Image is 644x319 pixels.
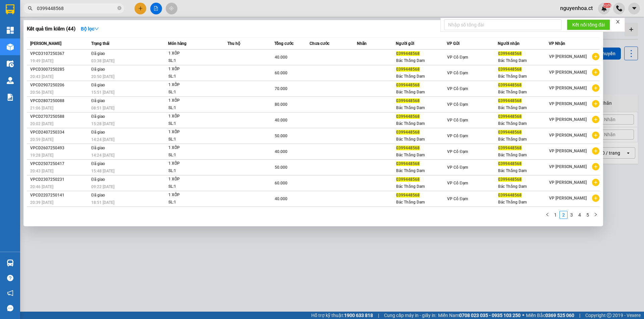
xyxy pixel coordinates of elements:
[30,41,61,46] span: [PERSON_NAME]
[168,104,219,112] div: SL: 1
[91,161,105,166] span: Đã giao
[227,41,240,46] span: Thu hộ
[168,176,219,183] div: 1 XỐP
[168,66,219,73] div: 1 XỐP
[592,179,599,186] span: plus-circle
[498,152,548,159] div: Bác Thắng Dam
[91,184,114,189] span: 09:22 [DATE]
[396,130,420,135] span: 0399448568
[30,122,53,126] span: 20:02 [DATE]
[91,114,105,119] span: Đã giao
[549,180,587,185] span: VP [PERSON_NAME]
[168,50,219,57] div: 1 XỐP
[592,211,600,219] button: right
[444,19,561,30] input: Nhập số tổng đài
[168,89,219,96] div: SL: 1
[615,19,620,24] span: close
[7,290,13,296] span: notification
[447,86,468,91] span: VP Cổ Đạm
[275,102,287,107] span: 80.000
[549,117,587,122] span: VP [PERSON_NAME]
[498,199,548,206] div: Bác Thắng Dam
[576,211,583,219] a: 4
[275,71,287,75] span: 60.000
[396,67,420,72] span: 0399448568
[30,74,53,79] span: 20:43 [DATE]
[549,164,587,169] span: VP [PERSON_NAME]
[576,211,584,219] li: 4
[37,5,116,12] input: Tìm tên, số ĐT hoặc mã đơn
[567,19,610,30] button: Kết nối tổng đài
[560,211,567,219] a: 2
[592,211,600,219] li: Next Page
[498,104,548,111] div: Bác Thắng Dam
[275,134,287,138] span: 50.000
[168,160,219,167] div: 1 XỐP
[91,200,114,205] span: 18:51 [DATE]
[498,73,548,80] div: Bác Thắng Dam
[447,165,468,170] span: VP Cổ Đạm
[168,73,219,80] div: SL: 1
[27,25,75,32] h3: Kết quả tìm kiếm ( 44 )
[30,50,89,57] div: VPCD3107250367
[396,57,446,64] div: Bác Thắng Dam
[91,106,114,110] span: 08:51 [DATE]
[168,152,219,159] div: SL: 1
[30,82,89,89] div: VPCD2907250206
[91,169,114,173] span: 15:48 [DATE]
[396,114,420,119] span: 0399448568
[168,41,186,46] span: Món hàng
[396,152,446,159] div: Bác Thắng Dam
[7,305,13,311] span: message
[91,90,114,95] span: 15:51 [DATE]
[91,98,105,103] span: Đã giao
[396,51,420,56] span: 0399448568
[91,83,105,87] span: Đã giao
[543,211,551,219] li: Previous Page
[447,181,468,185] span: VP Cổ Đạm
[168,120,219,128] div: SL: 1
[396,146,420,150] span: 0399448568
[551,211,559,219] li: 1
[91,59,114,63] span: 03:38 [DATE]
[91,153,114,158] span: 14:24 [DATE]
[30,66,89,73] div: VPCD3007250285
[30,192,89,199] div: VPCD2207250141
[275,181,287,185] span: 60.000
[168,81,219,89] div: 1 XỐP
[568,211,576,219] li: 3
[75,23,104,34] button: Bộ lọcdown
[91,51,105,56] span: Đã giao
[6,4,14,14] img: logo-vxr
[549,133,587,138] span: VP [PERSON_NAME]
[30,160,89,167] div: VPCD2507250417
[274,41,293,46] span: Tổng cước
[447,102,468,107] span: VP Cổ Đạm
[91,122,114,126] span: 15:28 [DATE]
[498,193,522,197] span: 0399448568
[396,193,420,197] span: 0399448568
[168,199,219,206] div: SL: 1
[168,97,219,104] div: 1 XỐP
[549,86,587,90] span: VP [PERSON_NAME]
[275,118,287,123] span: 40.000
[498,98,522,103] span: 0399448568
[594,213,598,217] span: right
[28,6,33,11] span: search
[396,98,420,103] span: 0399448568
[396,120,446,127] div: Bác Thắng Dam
[275,196,287,201] span: 40.000
[568,211,575,219] a: 3
[498,83,522,87] span: 0399448568
[396,199,446,206] div: Bác Thắng Dam
[447,55,468,60] span: VP Cổ Đạm
[275,55,287,60] span: 40.000
[310,41,329,46] span: Chưa cước
[396,161,420,166] span: 0399448568
[7,77,14,84] img: warehouse-icon
[91,130,105,135] span: Đã giao
[91,67,105,72] span: Đã giao
[30,129,89,136] div: VPCD2407250334
[357,41,367,46] span: Nhãn
[498,130,522,135] span: 0399448568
